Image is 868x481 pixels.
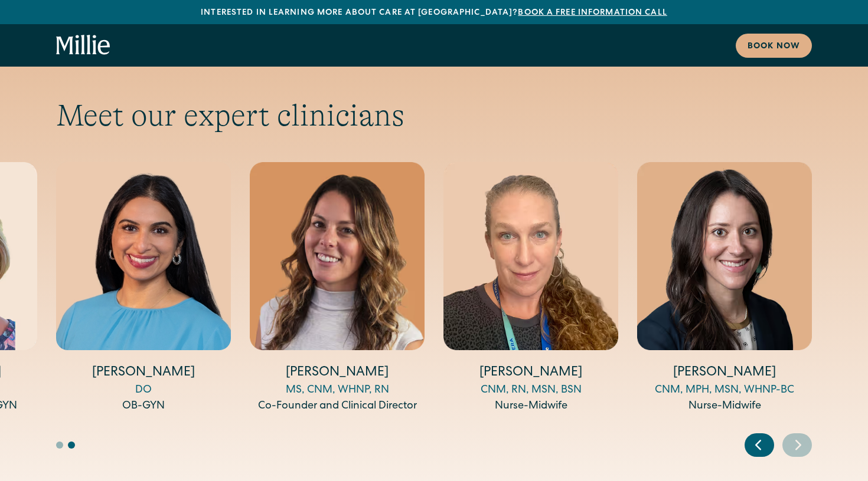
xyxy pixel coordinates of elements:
[250,162,425,414] div: 3 / 5
[250,364,425,383] h4: [PERSON_NAME]
[56,364,231,383] h4: [PERSON_NAME]
[637,162,812,414] div: 5 / 5
[748,41,800,53] div: Book now
[782,433,812,457] div: Next slide
[637,398,812,414] div: Nurse-Midwife
[56,97,812,134] h2: Meet our expert clinicians
[637,364,812,383] h4: [PERSON_NAME]
[250,398,425,414] div: Co-Founder and Clinical Director
[637,383,812,398] div: CNM, MPH, MSN, WHNP-BC
[443,383,618,398] div: CNM, RN, MSN, BSN
[443,162,618,414] div: 4 / 5
[68,442,75,449] button: Go to slide 2
[56,442,63,449] button: Go to slide 1
[443,398,618,414] div: Nurse-Midwife
[745,433,774,457] div: Previous slide
[736,34,812,58] a: Book now
[443,364,618,383] h4: [PERSON_NAME]
[56,162,231,414] div: 2 / 5
[56,398,231,414] div: OB-GYN
[250,383,425,398] div: MS, CNM, WHNP, RN
[518,9,667,17] a: Book a free information call
[56,35,110,56] a: home
[56,383,231,398] div: DO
